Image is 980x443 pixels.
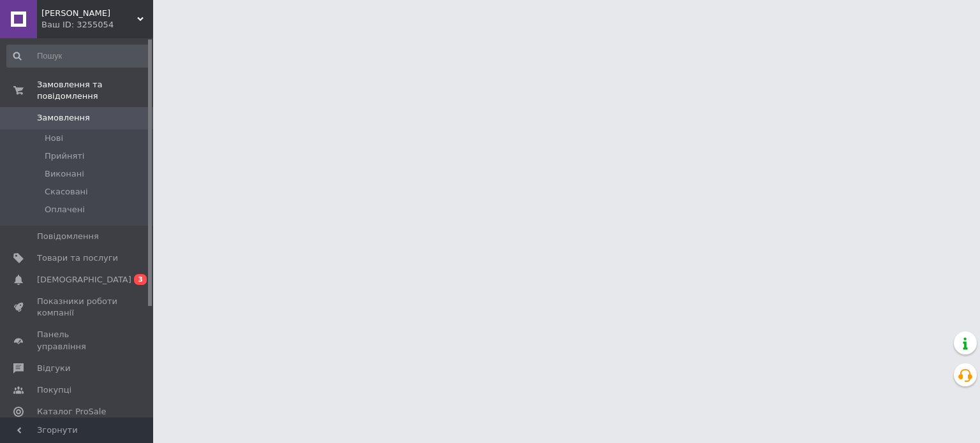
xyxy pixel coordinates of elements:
span: Товари та послуги [37,252,118,264]
span: Замовлення та повідомлення [37,79,153,102]
span: Панель управління [37,329,118,352]
span: Скасовані [45,186,88,198]
span: Каталог ProSale [37,406,106,418]
div: Ваш ID: 3255054 [41,19,153,31]
span: [DEMOGRAPHIC_DATA] [37,274,131,286]
input: Пошук [6,45,151,68]
span: Показники роботи компанії [37,296,118,319]
span: Прийняті [45,150,84,162]
span: Покупці [37,384,71,396]
span: Оплачені [45,204,85,215]
span: Виконані [45,168,84,180]
span: Замовлення [37,112,90,124]
span: Нові [45,133,63,144]
span: Sandra_shop_ua [41,8,137,19]
span: 3 [134,274,147,285]
span: Повідомлення [37,231,99,242]
span: Відгуки [37,363,70,374]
